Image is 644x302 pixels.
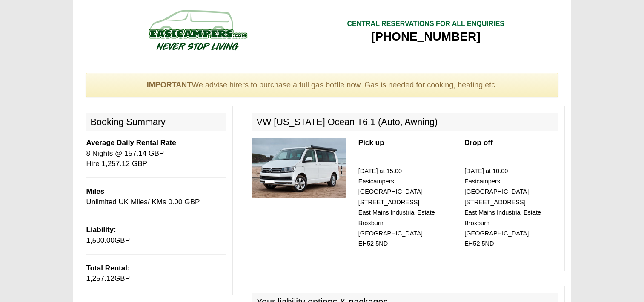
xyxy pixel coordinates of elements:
b: Average Daily Rental Rate [86,139,176,147]
img: campers-checkout-logo.png [117,6,278,53]
img: 315.jpg [252,138,346,198]
b: Miles [86,187,105,195]
span: 1,500.00 [86,236,115,244]
h2: Booking Summary [86,113,226,131]
h2: VW [US_STATE] Ocean T6.1 (Auto, Awning) [252,113,558,131]
b: Liability: [86,226,116,234]
div: We advise hirers to purchase a full gas bottle now. Gas is needed for cooking, heating etc. [86,73,559,98]
span: 1,257.12 [86,274,115,282]
div: CENTRAL RESERVATIONS FOR ALL ENQUIRIES [347,19,504,29]
small: [DATE] at 10.00 Easicampers [GEOGRAPHIC_DATA] [STREET_ADDRESS] East Mains Industrial Estate Broxb... [464,168,541,247]
b: Total Rental: [86,264,130,272]
b: Pick up [358,139,384,147]
p: 8 Nights @ 157.14 GBP Hire 1,257.12 GBP [86,138,226,169]
p: Unlimited UK Miles/ KMs 0.00 GBP [86,186,226,207]
strong: IMPORTANT [147,81,192,89]
p: GBP [86,225,226,246]
div: [PHONE_NUMBER] [347,29,504,44]
small: [DATE] at 15.00 Easicampers [GEOGRAPHIC_DATA] [STREET_ADDRESS] East Mains Industrial Estate Broxb... [358,168,435,247]
p: GBP [86,263,226,284]
b: Drop off [464,139,492,147]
